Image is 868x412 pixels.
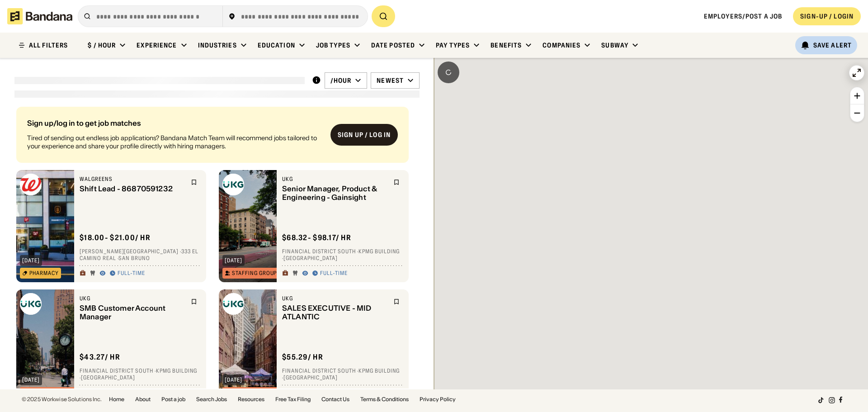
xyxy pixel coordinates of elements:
div: $ 43.27 / hr [80,352,120,362]
div: UKG [282,175,388,183]
a: Search Jobs [196,397,227,402]
div: Financial District South · KPMG Building · [GEOGRAPHIC_DATA] [282,248,403,262]
div: Full-time [320,270,348,277]
div: SALES EXECUTIVE - MID ATLANTIC [282,304,388,321]
div: UKG [80,295,185,302]
div: Date Posted [371,41,415,49]
img: Walgreens logo [20,174,42,195]
img: Bandana logotype [7,8,72,24]
div: Sign up / Log in [338,131,391,139]
a: Resources [238,397,264,402]
div: Sign up/log in to get job matches [27,119,323,127]
div: Save Alert [813,41,852,49]
div: [PERSON_NAME][GEOGRAPHIC_DATA] · 333 El Camino Real · San Bruno [80,248,201,262]
div: Experience [137,41,177,49]
div: Pharmacy [29,270,59,276]
a: Home [109,397,124,402]
div: grid [14,103,420,388]
a: About [135,397,151,402]
div: $ 18.00 - $21.00 / hr [80,233,151,242]
div: UKG [282,295,388,302]
div: SIGN-UP / LOGIN [800,12,854,20]
div: [DATE] [22,258,40,263]
a: Terms & Conditions [360,397,409,402]
div: Newest [377,76,404,85]
div: Financial District South · KPMG Building · [GEOGRAPHIC_DATA] [80,367,201,381]
div: $ 68.32 - $98.17 / hr [282,233,351,242]
div: Education [258,41,295,49]
div: Companies [542,41,580,49]
div: Shift Lead - 86870591232 [80,185,185,193]
div: © 2025 Workwise Solutions Inc. [22,397,102,402]
div: Industries [198,41,237,49]
div: [DATE] [225,258,242,263]
div: $ / hour [88,41,116,49]
div: $ 55.29 / hr [282,352,323,362]
div: Pay Types [436,41,470,49]
div: ALL FILTERS [29,42,68,48]
div: Subway [601,41,628,49]
div: Benefits [491,41,522,49]
div: /hour [330,76,352,85]
a: Contact Us [321,397,349,402]
a: Post a job [161,397,185,402]
div: [DATE] [225,377,242,383]
img: UKG logo [222,293,244,315]
img: UKG logo [222,174,244,195]
div: Walgreens [80,175,185,183]
a: Employers/Post a job [704,12,782,20]
div: Staffing Group [232,270,277,276]
a: Privacy Policy [420,397,456,402]
div: Financial District South · KPMG Building · [GEOGRAPHIC_DATA] [282,367,403,381]
div: Job Types [316,41,350,49]
div: [DATE] [22,377,40,383]
a: Free Tax Filing [275,397,311,402]
div: SMB Customer Account Manager [80,304,185,321]
div: Tired of sending out endless job applications? Bandana Match Team will recommend jobs tailored to... [27,134,323,150]
div: Senior Manager, Product & Engineering - Gainsight [282,185,388,202]
img: UKG logo [20,293,42,315]
div: Full-time [118,270,145,277]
